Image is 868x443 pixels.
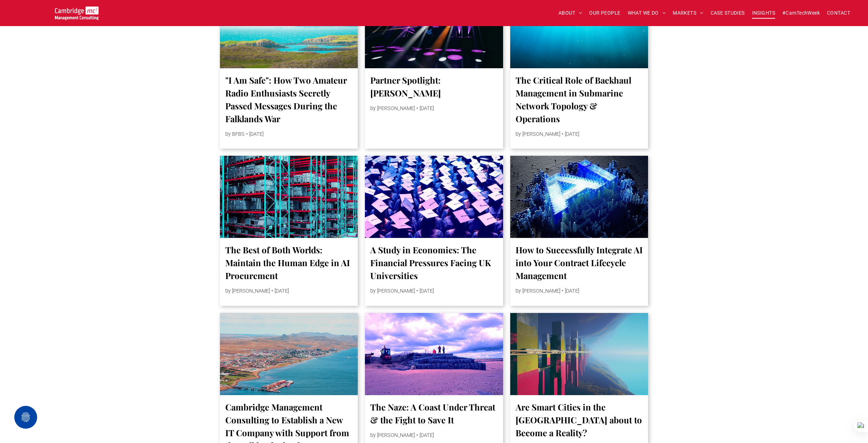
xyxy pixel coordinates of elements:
[562,288,563,294] span: •
[510,156,648,238] a: Neon letters 'Ai' made from stacks of blocks like a 3D bar graph, digital transformation
[516,288,560,294] span: by [PERSON_NAME]
[370,288,415,294] span: by [PERSON_NAME]
[225,74,353,125] a: "I Am Safe": How Two Amateur Radio Enthusiasts Secretly Passed Messages During the Falklands War
[370,432,415,438] span: by [PERSON_NAME]
[365,156,503,238] a: Aerial shot of students wearing mortarboards - neon tint added, digital infrastructure
[246,131,248,137] span: •
[370,105,415,111] span: by [PERSON_NAME]
[225,243,353,282] a: The Best of Both Worlds: Maintain the Human Edge in AI Procurement
[516,74,643,125] a: The Critical Role of Backhaul Management in Submarine Network Topology & Operations
[249,131,264,137] span: [DATE]
[565,288,579,294] span: [DATE]
[516,131,560,137] span: by [PERSON_NAME]
[220,313,358,395] a: Aerial shot of Stanley in the Falkland Islands, Procurement
[55,8,99,15] a: Your Business Transformed | Cambridge Management Consulting
[516,243,643,282] a: How to Successfully Integrate AI into Your Contract Lifecycle Management
[370,243,498,282] a: A Study in Economics: The Financial Pressures Facing UK Universities
[779,8,823,19] a: #CamTechWeek
[416,288,418,294] span: •
[370,400,498,426] a: The Naze: A Coast Under Threat & the Fight to Save It
[555,8,586,19] a: ABOUT
[669,8,707,19] a: MARKETS
[220,156,358,238] a: A line of floor to ceiling shelves in a warehouse, Procurement
[271,288,273,294] span: •
[748,8,779,19] a: INSIGHTS
[516,400,643,439] a: Are Smart Cities in the [GEOGRAPHIC_DATA] about to Become a Reality?
[225,131,245,137] span: by BFBS
[823,8,854,19] a: CONTACT
[420,288,434,294] span: [DATE]
[416,432,418,438] span: •
[365,313,503,395] a: The construction of a sea wall at the Naze, digital infrastructure
[624,8,669,19] a: WHAT WE DO
[510,313,648,395] a: A surreal, futuristic city with tall rectangular towers in green and pink tones, mirrored perfect...
[565,131,579,137] span: [DATE]
[562,131,563,137] span: •
[707,8,748,19] a: CASE STUDIES
[416,105,418,111] span: •
[420,105,434,111] span: [DATE]
[586,8,624,19] a: OUR PEOPLE
[370,74,498,99] a: Partner Spotlight: [PERSON_NAME]
[275,288,289,294] span: [DATE]
[225,288,270,294] span: by [PERSON_NAME]
[420,432,434,438] span: [DATE]
[55,6,99,20] img: Cambridge MC Logo, Procurement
